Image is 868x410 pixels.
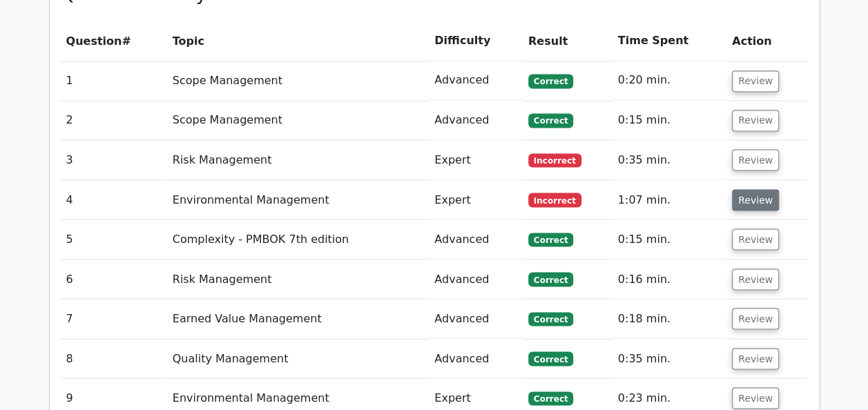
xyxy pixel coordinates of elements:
td: 0:35 min. [613,140,726,179]
button: Review [732,269,779,290]
span: Correct [528,312,573,326]
th: Difficulty [429,21,523,61]
td: Advanced [429,299,523,338]
td: 7 [61,299,167,338]
span: Incorrect [528,193,581,206]
td: Risk Management [167,260,429,299]
td: Advanced [429,219,523,259]
span: Correct [528,233,573,246]
td: 4 [61,180,167,219]
button: Review [732,70,779,92]
th: Action [726,21,807,61]
button: Review [732,308,779,329]
th: Result [523,21,613,61]
span: Incorrect [528,153,581,167]
td: Quality Management [167,339,429,378]
th: Topic [167,21,429,61]
td: Risk Management [167,140,429,179]
td: 8 [61,339,167,378]
button: Review [732,110,779,131]
td: 2 [61,101,167,140]
td: Scope Management [167,101,429,140]
span: Correct [528,113,573,127]
td: 6 [61,260,167,299]
span: Correct [528,74,573,88]
td: Environmental Management [167,180,429,219]
td: 0:35 min. [613,339,726,378]
td: Advanced [429,101,523,140]
th: Time Spent [613,21,726,61]
span: Correct [528,351,573,365]
td: 1:07 min. [613,180,726,219]
button: Review [732,149,779,170]
td: Expert [429,180,523,219]
td: 0:15 min. [613,101,726,140]
span: Correct [528,391,573,405]
td: Expert [429,140,523,179]
td: 5 [61,219,167,259]
td: Earned Value Management [167,299,429,338]
button: Review [732,348,779,369]
button: Review [732,387,779,409]
button: Review [732,228,779,250]
td: 0:18 min. [613,299,726,338]
span: Correct [528,272,573,286]
td: Advanced [429,339,523,378]
td: 0:15 min. [613,219,726,259]
span: Question [66,35,122,48]
td: Advanced [429,61,523,100]
td: 3 [61,140,167,179]
td: 0:16 min. [613,260,726,299]
th: # [61,21,167,61]
td: Complexity - PMBOK 7th edition [167,219,429,259]
td: Scope Management [167,61,429,100]
button: Review [732,189,779,211]
td: Advanced [429,260,523,299]
td: 1 [61,61,167,100]
td: 0:20 min. [613,61,726,100]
